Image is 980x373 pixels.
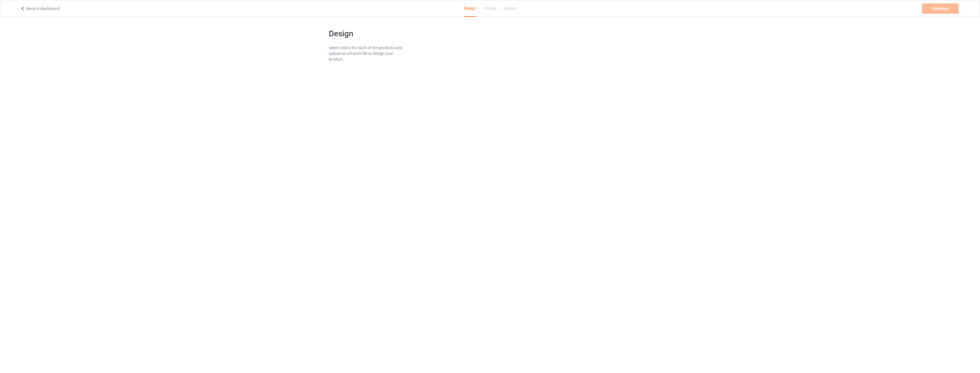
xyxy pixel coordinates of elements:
[504,0,516,16] div: Details
[329,45,403,62] div: Select colors for each of the products and upload an artwork file to design your product.
[484,0,496,16] div: Pricing
[329,29,403,39] h1: Design
[464,0,476,17] div: Design
[20,6,60,11] a: Back to dashboard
